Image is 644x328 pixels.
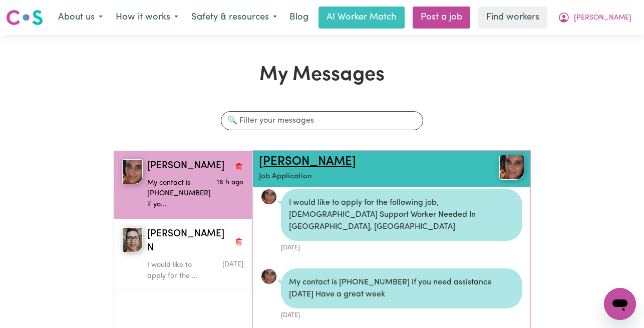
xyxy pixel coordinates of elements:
button: My Account [551,7,638,28]
span: [PERSON_NAME] N [147,227,230,256]
h1: My Messages [113,63,530,87]
span: [PERSON_NAME] [147,159,224,174]
button: Delete conversation [234,160,243,173]
a: Careseekers logo [6,6,43,29]
a: AI Worker Match [318,7,405,29]
a: [PERSON_NAME] [259,156,356,168]
img: 919FD9BD499F3C0F53C93E78476A385C_avatar_blob [261,268,277,284]
a: View Ann-Maree H's profile [261,268,277,284]
div: [DATE] [281,241,522,252]
a: Blog [283,7,314,29]
button: About us [52,7,109,28]
img: Ligia N [122,227,142,252]
iframe: Button to launch messaging window [604,288,636,320]
div: My contact is [PHONE_NUMBER] if you need assistance [DATE] Have a great week [281,268,522,308]
p: I would like to apply for the ... [147,260,211,281]
img: 919FD9BD499F3C0F53C93E78476A385C_avatar_blob [261,189,277,205]
div: I would like to apply for the following job, [DEMOGRAPHIC_DATA] Support Worker Needed In [GEOGRAP... [281,189,522,241]
button: Ligia N[PERSON_NAME] NDelete conversationI would like to apply for the ...Message sent on Februar... [114,219,252,290]
input: 🔍 Filter your messages [221,111,424,130]
span: Message sent on September 2, 2025 [217,179,243,186]
a: View Ann-Maree H's profile [261,189,277,205]
a: Find workers [478,7,547,29]
a: Post a job [413,7,470,29]
span: [PERSON_NAME] [574,13,631,24]
img: Ann-Maree H [122,159,142,184]
span: Message sent on February 2, 2025 [222,261,243,268]
img: View Ann-Maree H's profile [499,155,524,180]
p: Job Application [259,171,480,183]
button: Delete conversation [234,235,243,248]
p: My contact is [PHONE_NUMBER] if yo... [147,178,211,210]
img: Careseekers logo [6,9,43,27]
button: Ann-Maree H[PERSON_NAME]Delete conversationMy contact is [PHONE_NUMBER] if yo...Message sent on S... [114,151,252,219]
a: Ann-Maree H [480,155,524,180]
div: [DATE] [281,308,522,320]
button: Safety & resources [185,7,283,28]
button: How it works [109,7,185,28]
